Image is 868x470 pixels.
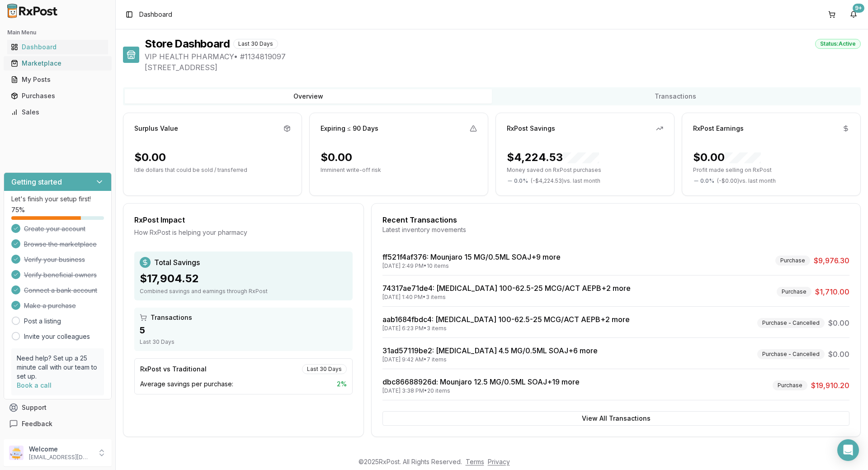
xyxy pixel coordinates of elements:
div: Last 30 Days [233,39,278,49]
span: Make a purchase [24,301,76,310]
span: Connect a bank account [24,286,97,295]
a: ff521f4af376: Mounjaro 15 MG/0.5ML SOAJ+9 more [382,252,561,261]
span: $19,910.20 [811,380,849,391]
button: Purchases [4,89,112,103]
span: 0.0 % [700,177,714,185]
span: $1,710.00 [815,286,849,297]
a: aab1684fbdc4: [MEDICAL_DATA] 100-62.5-25 MCG/ACT AEPB+2 more [382,315,630,324]
span: $9,976.30 [814,255,849,266]
span: VIP HEALTH PHARMACY • # 1134819097 [145,51,861,62]
h3: Getting started [11,176,62,187]
button: View All Transactions [382,411,849,426]
div: Surplus Value [134,124,178,133]
a: Sales [7,104,108,120]
a: 74317ae71de4: [MEDICAL_DATA] 100-62.5-25 MCG/ACT AEPB+2 more [382,284,631,293]
span: 2 % [337,380,347,389]
div: [DATE] 6:23 PM • 3 items [382,325,630,332]
span: Verify beneficial owners [24,271,97,280]
button: Support [4,399,112,416]
button: 9+ [846,7,861,22]
button: Sales [4,105,112,119]
div: [DATE] 1:40 PM • 3 items [382,294,631,301]
span: 75 % [11,205,25,214]
a: Dashboard [7,39,108,55]
div: RxPost Savings [507,124,555,133]
button: Marketplace [4,56,112,71]
h2: Main Menu [7,29,108,36]
div: Purchase [775,256,810,266]
span: Browse the marketplace [24,240,97,249]
p: Let's finish your setup first! [11,195,104,204]
a: Purchases [7,88,108,104]
p: [EMAIL_ADDRESS][DOMAIN_NAME] [29,454,92,461]
div: 5 [140,324,347,337]
div: Dashboard [11,43,104,52]
span: $0.00 [828,349,849,360]
a: Privacy [488,458,510,465]
span: [STREET_ADDRESS] [145,62,861,73]
div: RxPost Earnings [693,124,744,133]
span: Total Savings [154,257,200,268]
span: Dashboard [139,10,172,19]
div: Open Intercom Messenger [837,439,859,461]
a: dbc86688926d: Mounjaro 12.5 MG/0.5ML SOAJ+19 more [382,377,580,386]
p: Profit made selling on RxPost [693,166,849,174]
a: Book a call [17,381,52,389]
div: RxPost vs Traditional [140,365,207,374]
span: 0.0 % [514,177,528,185]
span: Transactions [151,313,192,322]
div: Last 30 Days [140,338,347,346]
div: Purchase - Cancelled [757,349,825,359]
div: Purchase [773,380,807,390]
div: Last 30 Days [302,364,347,374]
span: ( - $0.00 ) vs. last month [717,177,776,185]
button: Overview [125,89,492,104]
span: Create your account [24,224,85,233]
div: $4,224.53 [507,150,599,165]
div: $0.00 [693,150,761,165]
button: Transactions [492,89,859,104]
div: Marketplace [11,59,104,68]
div: $17,904.52 [140,271,347,286]
div: Expiring ≤ 90 Days [321,124,378,133]
a: 31ad57119be2: [MEDICAL_DATA] 4.5 MG/0.5ML SOAJ+6 more [382,346,598,355]
a: Marketplace [7,55,108,71]
div: RxPost Impact [134,214,353,225]
p: Welcome [29,445,92,454]
div: $0.00 [134,150,166,165]
div: Purchase [777,287,811,297]
h1: Store Dashboard [145,37,230,51]
div: [DATE] 3:38 PM • 20 items [382,387,580,394]
span: $0.00 [828,318,849,328]
span: Verify your business [24,255,85,264]
span: ( - $4,224.53 ) vs. last month [531,177,600,185]
p: Money saved on RxPost purchases [507,166,663,174]
img: User avatar [9,446,24,460]
div: Sales [11,108,104,117]
div: [DATE] 9:42 AM • 7 items [382,356,598,363]
button: Dashboard [4,40,112,54]
a: Invite your colleagues [24,332,90,341]
div: Status: Active [815,39,861,49]
p: Imminent write-off risk [321,166,477,174]
div: Latest inventory movements [382,225,849,234]
div: $0.00 [321,150,352,165]
a: Post a listing [24,317,61,326]
div: [DATE] 2:49 PM • 10 items [382,262,561,270]
nav: breadcrumb [139,10,172,19]
span: Average savings per purchase: [140,380,233,389]
div: How RxPost is helping your pharmacy [134,228,353,237]
span: Feedback [22,419,52,428]
a: My Posts [7,71,108,88]
button: My Posts [4,72,112,87]
div: Recent Transactions [382,214,849,225]
div: Purchase - Cancelled [757,318,825,328]
button: Feedback [4,416,112,432]
div: My Posts [11,75,104,84]
p: Need help? Set up a 25 minute call with our team to set up. [17,354,99,381]
div: Purchases [11,91,104,100]
p: Idle dollars that could be sold / transferred [134,166,291,174]
div: 9+ [853,4,864,13]
a: Terms [466,458,484,465]
div: Combined savings and earnings through RxPost [140,288,347,295]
